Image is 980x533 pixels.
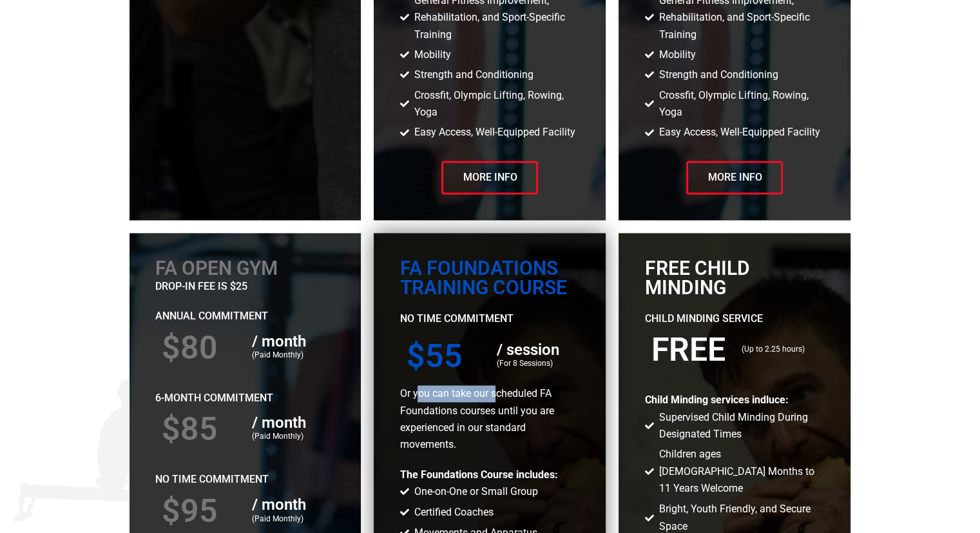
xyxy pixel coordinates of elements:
[251,512,329,525] p: (Paid Monthly)
[251,349,329,362] p: (Paid Monthly)
[656,66,778,83] span: Strength and Conditioning
[411,66,533,83] span: Strength and Conditioning
[411,124,575,141] span: Easy Access, Well-Equipped Facility
[496,357,573,370] p: (For 8 Sessions)
[155,278,336,295] p: drop-in fee is $25
[155,390,336,407] p: 6-Month Commitment
[656,446,825,497] span: Children ages [DEMOGRAPHIC_DATA] Months to 11 Years Welcome
[411,483,538,500] span: One-on-One or Small Group
[251,497,329,512] h5: / month
[406,340,483,372] h3: $55
[399,259,580,297] h2: FA Foundations Training Course
[251,430,329,443] p: (Paid Monthly)
[399,310,580,327] p: No Time Commitment
[155,259,336,278] h2: FA Open Gym
[155,471,336,488] p: No Time Commitment
[741,343,818,356] p: (Up to 2.25 hours)
[162,413,239,445] h3: $85
[441,161,538,194] a: More Info
[656,87,825,121] span: Crossfit, Olympic Lifting, Rowing, Yoga
[656,409,825,443] span: Supervised Child Minding During Designated Times
[644,310,825,327] p: Child Minding Service
[463,172,517,183] span: More Info
[155,308,336,325] p: Annual Commitment
[644,259,825,297] h2: Free Child Minding
[656,124,820,141] span: Easy Access, Well-Equipped Facility
[707,172,762,183] span: More Info
[651,334,728,366] h3: FREE
[686,161,783,194] a: More Info
[162,494,239,527] h3: $95
[496,342,573,357] h5: / session
[644,394,788,406] b: Child Minding services indluce:
[411,46,451,63] span: Mobility
[162,332,239,364] h3: $80
[399,468,557,481] b: The Foundations Course includes:
[411,87,580,121] span: Crossfit, Olympic Lifting, Rowing, Yoga
[411,504,494,521] span: Certified Coaches
[251,334,329,349] h5: / month
[656,46,696,63] span: Mobility
[251,415,329,430] h5: / month
[399,385,580,454] p: Or you can take our scheduled FA Foundations courses until you are experienced in our standard mo...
